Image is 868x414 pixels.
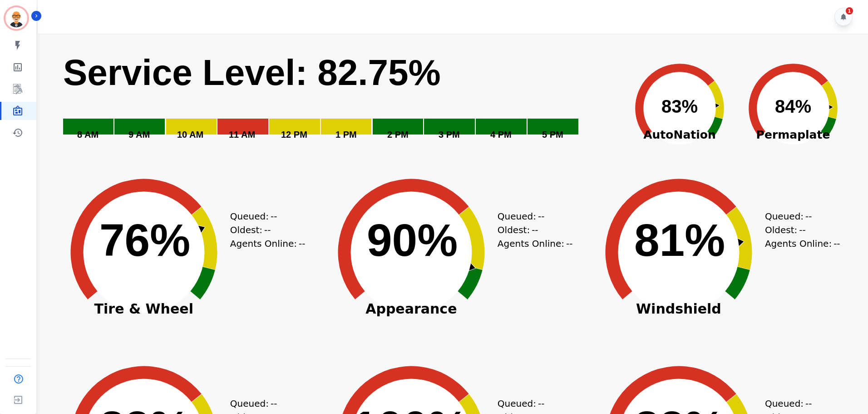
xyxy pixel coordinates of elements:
[299,237,305,250] span: --
[542,130,563,140] text: 5 PM
[335,130,357,140] text: 1 PM
[498,209,566,223] div: Queued:
[765,237,842,250] div: Agents Online:
[538,397,544,410] span: --
[63,52,441,93] text: Service Level: 82.75%
[439,130,460,140] text: 3 PM
[498,223,566,237] div: Oldest:
[775,96,811,116] text: 84%
[634,214,725,265] text: 81%
[736,126,850,144] span: Permaplate
[846,7,853,15] div: 1
[805,209,812,223] span: --
[367,214,458,265] text: 90%
[321,304,502,314] span: Appearance
[387,130,409,140] text: 2 PM
[77,130,99,140] text: 8 AM
[765,209,833,223] div: Queued:
[128,130,150,140] text: 9 AM
[281,130,307,140] text: 12 PM
[661,96,698,116] text: 83%
[177,130,203,140] text: 10 AM
[588,304,769,314] span: Windshield
[490,130,512,140] text: 4 PM
[498,397,566,410] div: Queued:
[765,397,833,410] div: Queued:
[62,50,621,153] svg: Service Level: 0%
[566,237,572,250] span: --
[799,223,805,237] span: --
[53,304,235,314] span: Tire & Wheel
[99,214,190,265] text: 76%
[271,209,277,223] span: --
[230,209,298,223] div: Queued:
[498,237,575,250] div: Agents Online:
[5,7,27,29] img: Bordered avatar
[538,209,544,223] span: --
[230,223,298,237] div: Oldest:
[833,237,840,250] span: --
[230,397,298,410] div: Queued:
[623,126,736,144] span: AutoNation
[532,223,538,237] span: --
[229,130,255,140] text: 11 AM
[230,237,307,250] div: Agents Online:
[805,397,812,410] span: --
[271,397,277,410] span: --
[264,223,271,237] span: --
[765,223,833,237] div: Oldest:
